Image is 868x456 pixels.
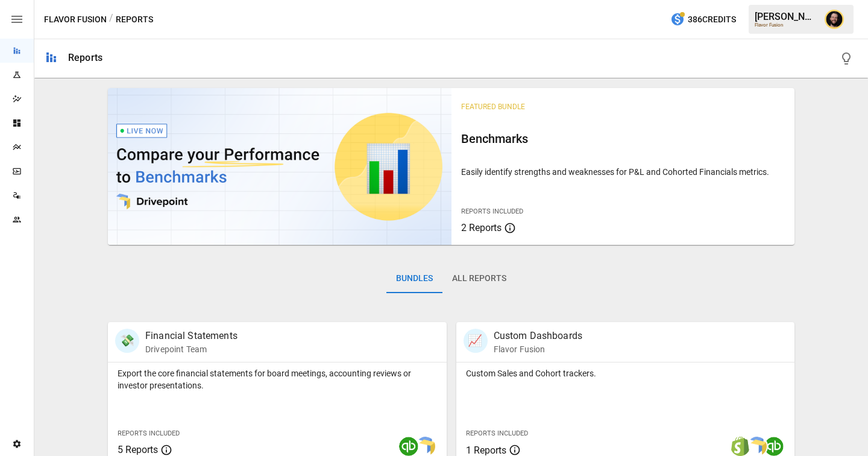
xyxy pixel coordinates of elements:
p: Drivepoint Team [145,343,237,355]
div: Flavor Fusion [755,22,817,28]
div: / [109,12,113,27]
img: video thumbnail [108,88,451,245]
div: [PERSON_NAME] [755,11,817,22]
p: Flavor Fusion [494,343,583,355]
span: 2 Reports [461,222,502,233]
button: 386Credits [665,8,741,31]
button: Ciaran Nugent [817,2,851,36]
img: quickbooks [399,437,418,456]
p: Custom Dashboards [494,329,583,343]
img: smart model [416,437,435,456]
div: Reports [68,52,102,63]
span: Reports Included [118,429,180,437]
img: shopify [731,437,750,456]
span: Reports Included [461,207,523,215]
button: Flavor Fusion [44,12,107,27]
p: Financial Statements [145,329,237,343]
div: 📈 [464,329,488,353]
span: 386 Credits [688,12,736,27]
p: Easily identify strengths and weaknesses for P&L and Cohorted Financials metrics. [461,166,785,178]
span: 1 Reports [466,445,506,456]
img: quickbooks [764,437,784,456]
span: 5 Reports [118,444,158,455]
p: Custom Sales and Cohort trackers. [466,367,785,379]
span: Reports Included [466,429,528,437]
img: Ciaran Nugent [825,10,844,29]
button: All Reports [442,264,516,293]
p: Export the core financial statements for board meetings, accounting reviews or investor presentat... [118,367,437,391]
span: Featured Bundle [461,103,525,111]
h6: Benchmarks [461,129,785,148]
button: Bundles [386,264,442,293]
img: smart model [747,437,767,456]
div: 💸 [115,329,139,353]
